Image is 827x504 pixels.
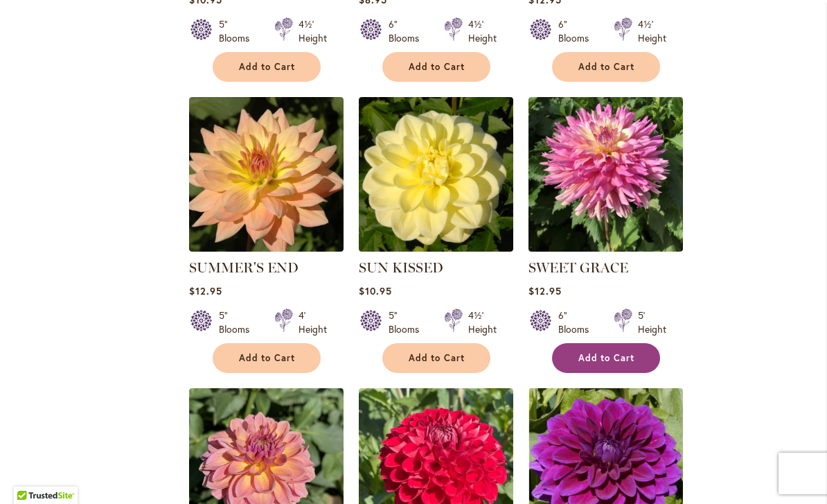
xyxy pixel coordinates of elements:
[528,97,683,252] img: SWEET GRACE
[219,309,258,336] div: 5" Blooms
[409,352,465,364] span: Add to Cart
[213,343,321,373] button: Add to Cart
[578,61,635,73] span: Add to Cart
[299,17,327,45] div: 4½' Height
[552,343,660,373] button: Add to Cart
[468,17,497,45] div: 4½' Height
[578,352,635,364] span: Add to Cart
[558,17,597,45] div: 6" Blooms
[389,17,427,45] div: 6" Blooms
[552,52,660,82] button: Add to Cart
[213,52,321,82] button: Add to Cart
[189,259,299,276] a: SUMMER'S END
[359,284,392,297] span: $10.95
[638,17,666,45] div: 4½' Height
[528,241,683,254] a: SWEET GRACE
[558,309,597,336] div: 6" Blooms
[359,259,443,276] a: SUN KISSED
[189,241,344,254] a: SUMMER'S END
[468,309,497,336] div: 4½' Height
[189,97,344,252] img: SUMMER'S END
[528,284,562,297] span: $12.95
[359,97,513,252] img: SUN KISSED
[239,61,296,73] span: Add to Cart
[219,17,258,45] div: 5" Blooms
[409,61,465,73] span: Add to Cart
[189,284,222,297] span: $12.95
[382,343,490,373] button: Add to Cart
[299,309,327,336] div: 4' Height
[638,309,666,336] div: 5' Height
[389,309,427,336] div: 5" Blooms
[359,241,513,254] a: SUN KISSED
[239,352,296,364] span: Add to Cart
[10,455,49,494] iframe: Launch Accessibility Center
[528,259,628,276] a: SWEET GRACE
[382,52,490,82] button: Add to Cart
